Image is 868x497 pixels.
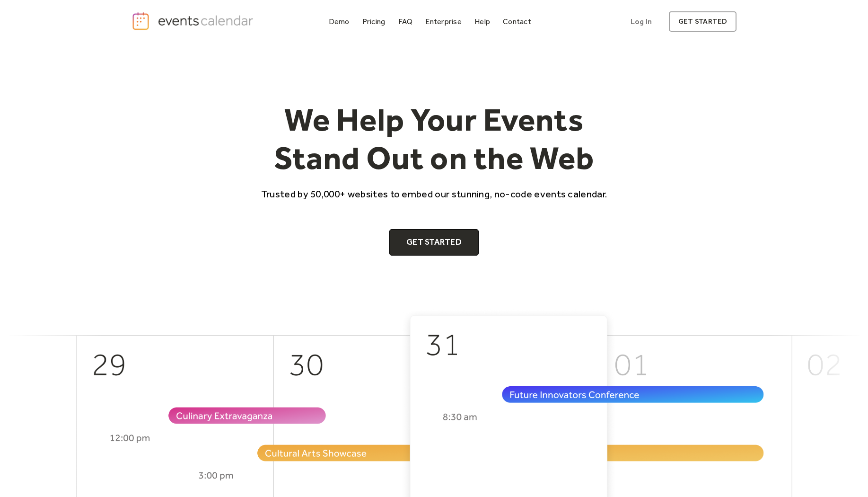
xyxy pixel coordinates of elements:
a: Demo [325,15,353,28]
p: Trusted by 50,000+ websites to embed our stunning, no-code events calendar. [253,187,616,201]
a: Log In [621,11,661,32]
a: Help [471,15,494,28]
div: Demo [329,19,350,24]
a: Contact [499,15,535,28]
a: Pricing [359,15,389,28]
a: Get Started [389,229,479,256]
a: Enterprise [421,15,465,28]
div: Help [474,19,490,24]
div: Pricing [362,19,386,24]
div: Enterprise [425,19,461,24]
div: FAQ [398,19,413,24]
h1: We Help Your Events Stand Out on the Web [253,100,616,177]
a: FAQ [395,15,417,28]
a: get started [669,11,736,32]
a: home [132,11,256,31]
div: Contact [503,19,531,24]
